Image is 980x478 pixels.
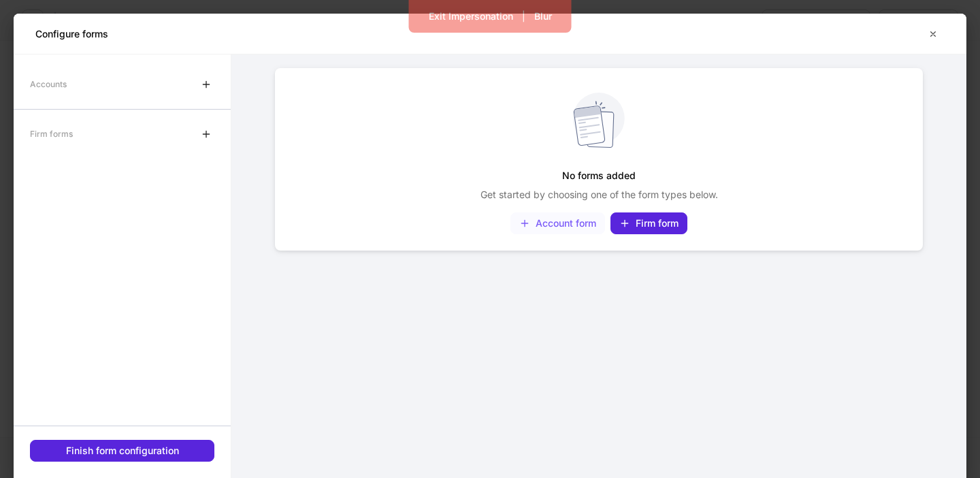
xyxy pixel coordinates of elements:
[66,446,179,456] div: Finish form configuration
[562,163,636,188] h5: No forms added
[519,218,596,229] div: Account form
[610,212,687,234] button: Firm form
[534,12,552,21] div: Blur
[35,27,108,41] h5: Configure forms
[30,440,214,462] button: Finish form configuration
[619,218,679,229] div: Firm form
[30,72,67,96] div: Accounts
[429,12,513,21] div: Exit Impersonation
[510,212,605,234] button: Account form
[480,188,718,202] p: Get started by choosing one of the form types below.
[30,122,73,146] div: Firm forms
